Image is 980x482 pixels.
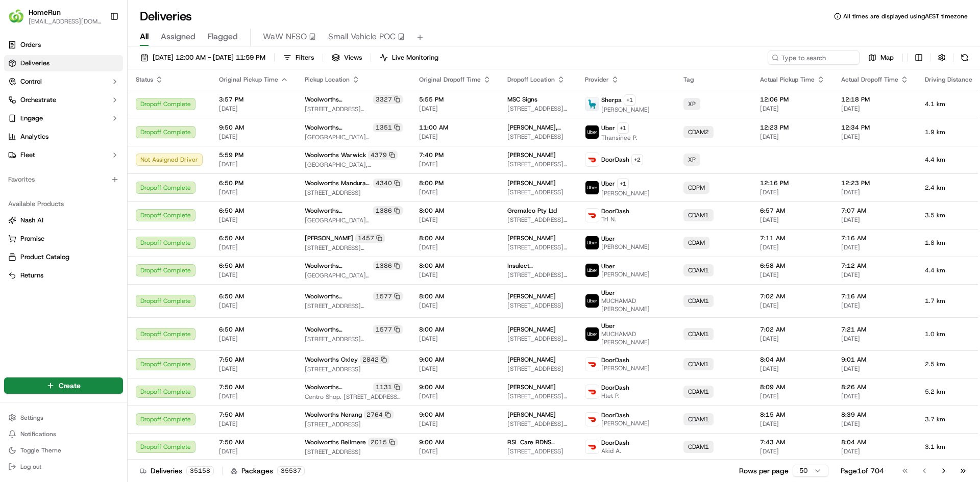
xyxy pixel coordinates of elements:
button: HomeRunHomeRun[EMAIL_ADDRESS][DOMAIN_NAME] [4,4,106,29]
span: Dropoff Location [507,75,555,84]
span: Woolworths Oxley [305,356,358,364]
span: 8:00 AM [419,325,491,334]
button: +1 [617,122,629,134]
span: [DATE] [419,392,491,400]
span: [STREET_ADDRESS][PERSON_NAME] [507,160,569,168]
button: HomeRun [29,7,61,17]
button: +1 [624,94,635,106]
span: 6:50 AM [219,234,288,242]
button: Orchestrate [4,92,123,108]
span: 7:16 AM [841,292,909,300]
div: 1457 [355,234,385,243]
span: 9:00 AM [419,383,491,391]
span: Sherpa [601,96,622,104]
span: [DATE] [841,392,909,400]
span: 7:40 PM [419,151,491,159]
span: MUCHAMAD [PERSON_NAME] [601,297,667,313]
span: Driving Distance [925,75,972,84]
span: [PERSON_NAME] [601,189,650,197]
span: DoorDash [601,207,629,215]
span: CDAM1 [688,211,709,219]
div: 4340 [373,179,403,188]
span: Fleet [20,150,35,160]
img: uber-new-logo.jpeg [585,294,599,308]
span: [PERSON_NAME] [601,364,650,372]
span: [DATE] [841,365,909,373]
a: Returns [8,271,119,280]
span: [STREET_ADDRESS] [507,133,569,141]
div: 4379 [368,150,398,160]
span: [DATE] [841,133,909,141]
span: 7:50 AM [219,383,288,391]
span: [STREET_ADDRESS][PERSON_NAME] [305,302,403,310]
span: Orchestrate [20,95,56,105]
span: 8:15 AM [760,411,825,419]
img: doordash_logo_v2.png [585,153,599,166]
span: DoorDash [601,411,629,419]
span: 9:01 AM [841,356,909,364]
span: Thansinee P. [601,134,638,142]
span: Tag [683,75,694,84]
span: 7:16 AM [841,234,909,242]
span: [STREET_ADDRESS][PERSON_NAME][PERSON_NAME] [507,216,569,224]
span: 8:09 AM [760,383,825,391]
span: 8:39 AM [841,411,909,419]
div: Available Products [4,196,123,212]
span: [DATE] [760,420,825,428]
span: 7:50 AM [219,411,288,419]
span: [DATE] [760,133,825,141]
span: [PERSON_NAME] [601,419,650,427]
span: 8:00 PM [419,179,491,187]
span: 3.1 km [925,443,972,451]
span: 6:50 AM [219,292,288,300]
span: 3.5 km [925,211,972,219]
span: [PERSON_NAME] [507,151,556,159]
span: [DATE] [219,365,288,373]
h1: Deliveries [140,8,192,24]
span: [DATE] 12:00 AM - [DATE] 11:59 PM [153,53,265,62]
span: [STREET_ADDRESS][PERSON_NAME] [507,105,569,113]
span: 2.5 km [925,360,972,368]
span: Live Monitoring [392,53,438,62]
span: Gremalco Pty Ltd [507,207,557,215]
button: Control [4,73,123,90]
span: [DATE] [219,420,288,428]
span: XP [688,100,696,108]
div: 1131 [373,383,403,392]
span: [PERSON_NAME] [507,325,556,334]
span: 8:04 AM [841,438,909,446]
span: 12:23 PM [841,179,909,187]
span: 12:18 PM [841,95,909,104]
div: 2842 [360,355,389,364]
span: CDAM1 [688,360,709,368]
span: 9:00 AM [419,438,491,446]
span: Centro Shop. [STREET_ADDRESS][DEMOGRAPHIC_DATA][PERSON_NAME] [305,393,403,401]
span: 5:59 PM [219,151,288,159]
span: [STREET_ADDRESS][PERSON_NAME] [507,420,569,428]
span: 12:06 PM [760,95,825,104]
span: Woolworths Mandurah Central [305,179,371,187]
span: DoorDash [601,439,629,447]
span: [DATE] [419,105,491,113]
span: Log out [20,463,41,471]
span: CDAM [688,239,705,247]
div: 2764 [364,410,394,419]
span: [DATE] [760,271,825,279]
span: Engage [20,114,43,123]
span: [DATE] [419,271,491,279]
span: CDAM1 [688,388,709,396]
div: 1577 [373,292,403,301]
span: [STREET_ADDRESS] [305,189,403,197]
span: Analytics [20,132,48,141]
span: 7:43 AM [760,438,825,446]
button: Views [327,50,366,65]
button: Refresh [958,50,972,65]
span: [DATE] [760,105,825,113]
img: uber-new-logo.jpeg [585,327,599,341]
span: DoorDash [601,156,629,164]
span: Map [880,53,894,62]
span: Tri N. [601,215,629,223]
span: CDPM [688,184,705,192]
div: 1577 [373,325,403,334]
button: Filters [279,50,318,65]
